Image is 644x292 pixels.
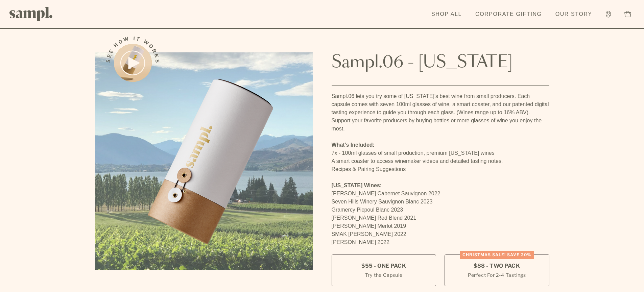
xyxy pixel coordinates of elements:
[332,52,549,73] h1: Sampl.06 - [US_STATE]
[114,44,152,82] button: See how it works
[552,7,596,22] a: Our Story
[361,262,406,270] span: $55 - One Pack
[332,157,549,165] li: A smart coaster to access winemaker videos and detailed tasting notes.
[332,149,549,157] li: 7x - 100ml glasses of small production, premium [US_STATE] wines
[332,182,382,188] strong: [US_STATE] Wines:
[95,52,313,270] img: Sampl.06 - Washington
[460,251,534,259] div: Christmas SALE! Save 20%
[468,271,526,278] small: Perfect For 2-4 Tastings
[332,142,375,148] strong: What’s Included:
[332,190,549,246] p: [PERSON_NAME] Cabernet Sauvignon 2022 Seven Hills Winery Sauvignon Blanc 2023 Gramercy Picpoul Bl...
[9,7,53,21] img: Sampl logo
[428,7,465,22] a: Shop All
[332,92,549,133] p: Sampl.06 lets you try some of [US_STATE]'s best wine from small producers. Each capsule comes wit...
[474,262,520,270] span: $88 - Two Pack
[332,165,549,173] li: Recipes & Pairing Suggestions
[365,271,403,278] small: Try the Capsule
[472,7,545,22] a: Corporate Gifting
